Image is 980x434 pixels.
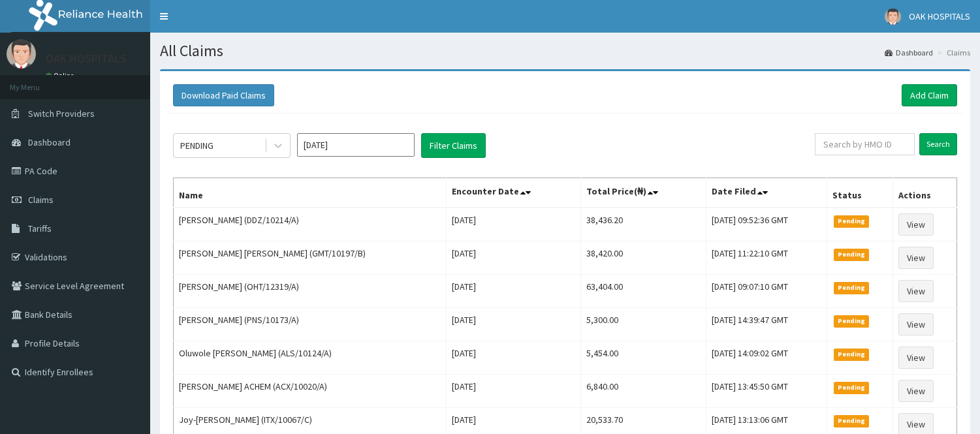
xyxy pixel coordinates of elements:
td: 5,300.00 [581,308,706,341]
td: 38,420.00 [581,241,706,275]
th: Actions [893,178,957,208]
span: Pending [834,382,870,394]
input: Search [919,133,957,155]
span: Tariffs [28,223,52,234]
td: [DATE] 14:39:47 GMT [706,308,827,341]
button: Download Paid Claims [173,84,274,106]
img: User Image [7,39,36,69]
th: Encounter Date [446,178,581,208]
td: [DATE] [446,375,581,408]
td: [DATE] 13:45:50 GMT [706,375,827,408]
input: Select Month and Year [297,133,415,157]
td: 63,404.00 [581,275,706,308]
span: Pending [834,282,870,294]
td: [PERSON_NAME] (DDZ/10214/A) [174,208,447,241]
h1: All Claims [160,42,970,59]
td: 38,436.20 [581,208,706,241]
td: [DATE] [446,308,581,341]
td: [PERSON_NAME] ACHEM (ACX/10020/A) [174,375,447,408]
span: Pending [834,215,870,227]
input: Search by HMO ID [815,133,915,155]
div: PENDING [180,139,213,152]
span: Pending [834,315,870,327]
span: Dashboard [28,136,71,148]
td: [DATE] 09:52:36 GMT [706,208,827,241]
td: [DATE] 09:07:10 GMT [706,275,827,308]
span: Pending [834,349,870,360]
td: [DATE] [446,241,581,275]
span: Switch Providers [28,108,95,119]
a: Add Claim [902,84,957,106]
span: Pending [834,415,870,427]
a: Dashboard [885,47,933,58]
td: [DATE] [446,341,581,375]
th: Date Filed [706,178,827,208]
a: View [898,247,934,269]
a: Online [46,71,77,80]
td: [DATE] [446,208,581,241]
th: Total Price(₦) [581,178,706,208]
a: View [898,347,934,369]
span: OAK HOSPITALS [909,10,970,22]
td: [DATE] [446,275,581,308]
th: Name [174,178,447,208]
td: 6,840.00 [581,375,706,408]
td: [PERSON_NAME] (PNS/10173/A) [174,308,447,341]
span: Claims [28,194,54,206]
a: View [898,380,934,402]
a: View [898,213,934,236]
img: User Image [885,8,901,25]
td: 5,454.00 [581,341,706,375]
li: Claims [934,47,970,58]
a: View [898,313,934,335]
p: OAK HOSPITALS [46,53,127,65]
td: [PERSON_NAME] [PERSON_NAME] (GMT/10197/B) [174,241,447,275]
th: Status [827,178,893,208]
td: [PERSON_NAME] (OHT/12319/A) [174,275,447,308]
td: Oluwole [PERSON_NAME] (ALS/10124/A) [174,341,447,375]
button: Filter Claims [421,133,486,158]
td: [DATE] 11:22:10 GMT [706,241,827,275]
td: [DATE] 14:09:02 GMT [706,341,827,375]
span: Pending [834,249,870,260]
a: View [898,280,934,302]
